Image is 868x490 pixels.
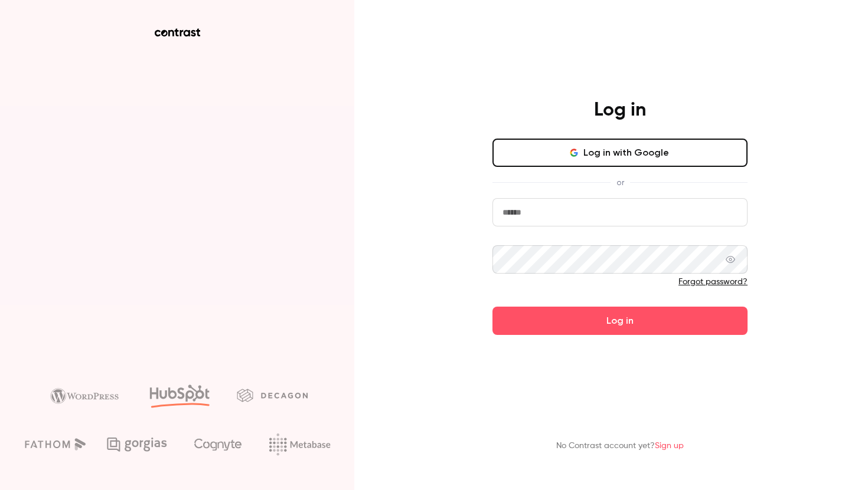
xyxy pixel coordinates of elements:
button: Log in [492,307,748,335]
h4: Log in [594,98,646,122]
button: Log in with Google [492,139,748,167]
a: Forgot password? [678,278,748,286]
a: Sign up [655,442,684,450]
img: decagon [237,389,308,402]
span: or [611,176,630,189]
p: No Contrast account yet? [556,440,684,452]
